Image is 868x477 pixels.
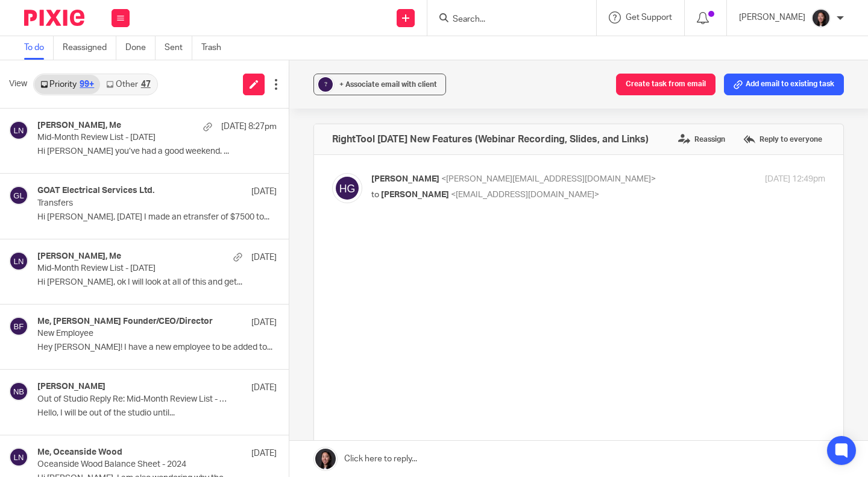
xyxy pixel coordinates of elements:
[37,408,277,419] p: Hello, I will be out of the studio until...
[37,394,229,405] p: Out of Studio Reply Re: Mid-Month Review List - [DATE]
[251,317,277,329] p: [DATE]
[765,173,825,186] p: [DATE] 12:49pm
[371,175,439,183] span: [PERSON_NAME]
[740,130,825,148] label: Reply to everyone
[37,251,121,262] h4: [PERSON_NAME], Me
[451,191,599,199] span: <[EMAIL_ADDRESS][DOMAIN_NAME]>
[37,147,277,157] p: Hi [PERSON_NAME] you’ve had a good weekend. ...
[371,191,379,199] span: to
[251,382,277,394] p: [DATE]
[318,77,333,92] div: ?
[251,447,277,460] p: [DATE]
[34,75,100,94] a: Priority99+
[63,36,116,60] a: Reassigned
[100,75,156,94] a: Other47
[724,74,844,95] button: Add email to existing task
[9,447,28,467] img: svg%3E
[37,277,277,288] p: Hi [PERSON_NAME], ok I will look at all of this and get...
[381,191,449,199] span: [PERSON_NAME]
[9,186,28,205] img: svg%3E
[24,10,84,26] img: Pixie
[221,121,277,133] p: [DATE] 8:27pm
[37,212,277,223] p: Hi [PERSON_NAME], [DATE] I made an etransfer of $7500 to...
[675,130,728,148] label: Reassign
[80,80,94,89] div: 99+
[9,78,27,90] span: View
[626,13,672,22] span: Get Support
[201,36,230,60] a: Trash
[37,317,213,327] h4: Me, [PERSON_NAME] Founder/CEO/Director
[37,133,229,143] p: Mid-Month Review List - [DATE]
[332,173,362,203] img: svg%3E
[616,74,715,95] button: Create task from email
[165,36,192,60] a: Sent
[37,329,229,339] p: New Employee
[339,81,437,88] span: + Associate email with client
[9,121,28,140] img: svg%3E
[125,36,156,60] a: Done
[37,264,229,274] p: Mid-Month Review List - [DATE]
[37,198,229,209] p: Transfers
[37,121,121,131] h4: [PERSON_NAME], Me
[739,11,805,24] p: [PERSON_NAME]
[24,36,54,60] a: To do
[313,74,446,95] button: ? + Associate email with client
[37,343,277,353] p: Hey [PERSON_NAME]! I have a new employee to be added to...
[251,186,277,198] p: [DATE]
[9,251,28,271] img: svg%3E
[441,175,656,183] span: <[PERSON_NAME][EMAIL_ADDRESS][DOMAIN_NAME]>
[811,8,831,28] img: Lili%20square.jpg
[9,382,28,401] img: svg%3E
[251,251,277,264] p: [DATE]
[332,133,649,145] h4: RightTool [DATE] New Features (Webinar Recording, Slides, and Links)
[9,317,28,336] img: svg%3E
[37,382,105,392] h4: [PERSON_NAME]
[37,447,122,458] h4: Me, Oceanside Wood
[451,14,560,25] input: Search
[37,186,154,196] h4: GOAT Electrical Services Ltd.
[141,80,151,89] div: 47
[37,460,229,470] p: Oceanside Wood Balance Sheet - 2024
